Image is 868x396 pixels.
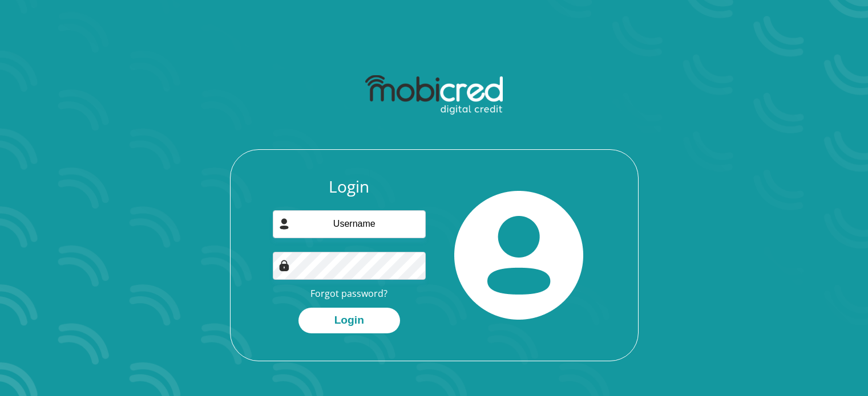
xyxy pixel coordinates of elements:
[310,287,387,300] a: Forgot password?
[278,218,290,230] img: user-icon image
[298,308,400,333] button: Login
[365,75,503,115] img: mobicred logo
[273,210,426,238] input: Username
[278,260,290,271] img: Image
[273,177,426,197] h3: Login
